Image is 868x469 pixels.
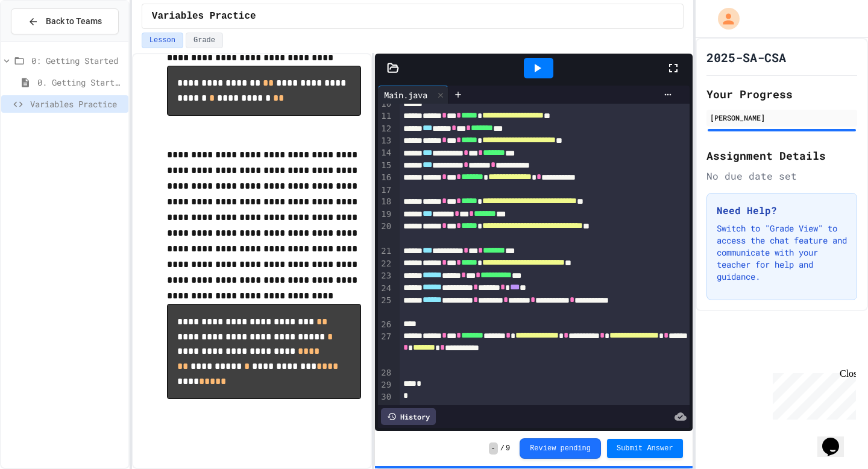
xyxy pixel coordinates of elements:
h3: Need Help? [717,203,847,218]
div: 16 [378,172,393,184]
div: 21 [378,245,393,257]
span: Variables Practice [30,98,124,110]
div: 27 [378,331,393,368]
h2: Assignment Details [706,147,857,164]
div: 20 [378,221,393,245]
div: 18 [378,196,393,208]
span: / [500,444,505,453]
div: 13 [378,135,393,147]
span: 0: Getting Started [31,54,124,67]
iframe: chat widget [817,421,856,457]
div: History [381,408,436,425]
div: 28 [378,367,393,379]
div: 29 [378,379,393,391]
h1: 2025-SA-CSA [706,49,786,66]
div: [PERSON_NAME] [710,112,854,123]
span: Submit Answer [617,444,673,453]
div: 15 [378,160,393,172]
div: Chat with us now!Close [5,5,83,77]
div: 11 [378,110,393,122]
span: - [489,442,498,455]
div: Main.java [378,86,448,104]
button: Submit Answer [607,439,683,458]
button: Lesson [142,33,183,48]
div: 22 [378,258,393,270]
div: 23 [378,270,393,282]
div: No due date set [706,169,857,183]
p: Switch to "Grade View" to access the chat feature and communicate with your teacher for help and ... [717,222,847,283]
span: 9 [506,444,510,453]
h2: Your Progress [706,86,857,102]
div: 10 [378,98,393,110]
div: Main.java [378,89,433,101]
div: My Account [705,5,743,33]
div: 17 [378,184,393,197]
button: Back to Teams [11,8,119,34]
div: 30 [378,391,393,403]
button: Grade [186,33,223,48]
div: 12 [378,123,393,135]
span: 0. Getting Started [37,76,124,89]
div: 26 [378,319,393,331]
div: 24 [378,283,393,295]
div: 14 [378,147,393,159]
span: Back to Teams [46,15,102,28]
div: 25 [378,295,393,319]
button: Review pending [520,438,601,459]
div: 19 [378,209,393,221]
iframe: chat widget [768,368,856,420]
span: Variables Practice [152,9,256,24]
